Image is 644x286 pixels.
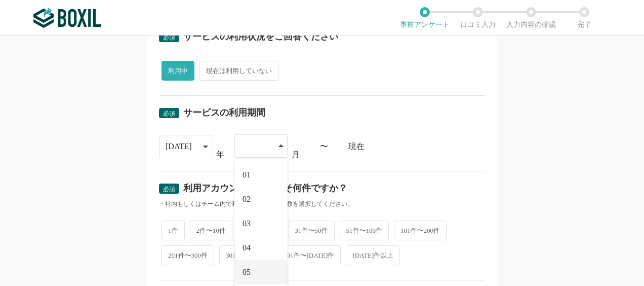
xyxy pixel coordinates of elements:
[394,221,447,240] span: 101件〜200件
[277,245,341,265] span: 501件〜[DATE]件
[33,8,101,28] img: ボクシルSaaS_ロゴ
[320,142,328,151] div: 〜
[199,61,278,81] span: 現在は利用していない
[243,171,251,179] span: 01
[504,7,557,28] li: 入力内容の確認
[216,151,224,159] div: 年
[451,7,504,28] li: 口コミ入力
[163,186,175,193] span: 必須
[346,245,400,265] span: [DATE]件以上
[348,142,485,151] div: 現在
[162,221,185,240] span: 1件
[163,34,175,41] span: 必須
[162,245,214,265] span: 201件〜300件
[183,184,347,193] div: 利用アカウント数はおよそ何件ですか？
[219,245,272,265] span: 301件〜500件
[183,32,338,41] div: サービスの利用状況をご回答ください
[243,244,251,252] span: 04
[243,220,251,228] span: 03
[166,135,192,158] div: [DATE]
[163,110,175,117] span: 必須
[289,221,335,240] span: 31件〜50件
[340,221,389,240] span: 51件〜100件
[398,7,451,28] li: 事前アンケート
[243,268,251,276] span: 05
[183,108,265,117] div: サービスの利用期間
[190,221,233,240] span: 2件〜10件
[159,200,485,208] div: ・社内もしくはチーム内で利用中のアカウント数を選択してください。
[162,61,194,81] span: 利用中
[243,195,251,203] span: 02
[557,7,611,28] li: 完了
[292,151,300,159] div: 月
